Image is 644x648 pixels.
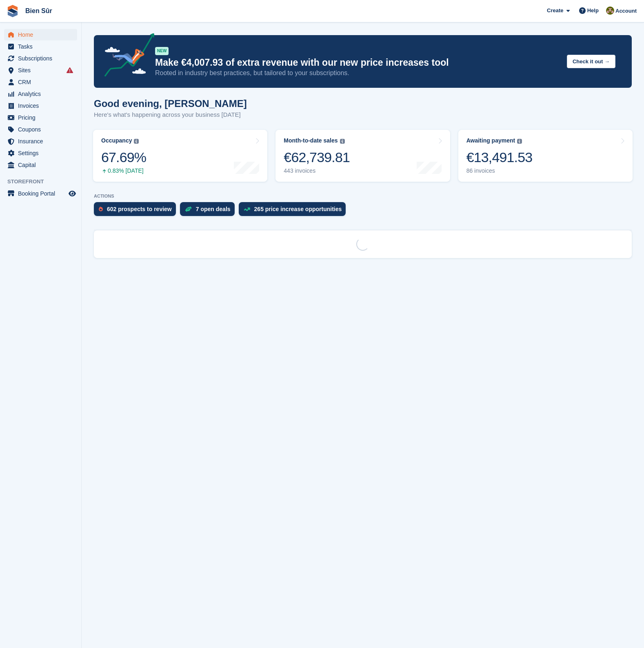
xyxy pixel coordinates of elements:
[101,149,146,166] div: 67.69%
[22,4,56,18] a: Bien Sûr
[239,202,350,220] a: 265 price increase opportunities
[67,67,73,73] i: Smart entry sync failures have occurred
[7,5,19,17] img: stora-icon-8386f47178a22dfd0bd8f6a31ec36ba5ce8667c1dd55bd0f319d3a0aa187defe.svg
[98,33,155,80] img: price-adjustments-announcement-icon-8257ccfd72463d97f412b2fc003d46551f7dbcb40ab6d574587a9cd5c0d94...
[18,53,67,64] span: Subscriptions
[4,41,77,52] a: menu
[196,206,231,212] div: 7 open deals
[18,188,67,199] span: Booking Portal
[18,147,67,159] span: Settings
[4,124,77,135] a: menu
[18,76,67,88] span: CRM
[101,137,132,144] div: Occupancy
[180,202,239,220] a: 7 open deals
[18,124,67,135] span: Coupons
[615,7,637,15] span: Account
[466,167,533,174] div: 86 invoices
[284,137,338,144] div: Month-to-date sales
[4,29,77,40] a: menu
[93,130,267,182] a: Occupancy 67.69% 0.83% [DATE]
[18,88,67,100] span: Analytics
[244,207,250,211] img: price_increase_opportunities-93ffe204e8149a01c8c9dc8f82e8f89637d9d84a8eef4429ea346261dce0b2c0.svg
[185,206,192,212] img: deal-1b604bf984904fb50ccaf53a9ad4b4a5d6e5aea283cecdc64d6e3604feb123c2.svg
[4,100,77,111] a: menu
[466,137,515,144] div: Awaiting payment
[18,29,67,40] span: Home
[567,55,615,68] button: Check it out →
[18,136,67,147] span: Insurance
[18,41,67,52] span: Tasks
[107,206,172,212] div: 602 prospects to review
[18,100,67,111] span: Invoices
[101,167,146,174] div: 0.83% [DATE]
[284,149,350,166] div: €62,739.81
[466,149,533,166] div: €13,491.53
[517,139,522,144] img: icon-info-grey-7440780725fd019a000dd9b08b2336e03edf1995a4989e88bcd33f0948082b44.svg
[94,98,247,109] h1: Good evening, [PERSON_NAME]
[134,139,139,144] img: icon-info-grey-7440780725fd019a000dd9b08b2336e03edf1995a4989e88bcd33f0948082b44.svg
[94,202,180,220] a: 602 prospects to review
[587,7,599,15] span: Help
[4,53,77,64] a: menu
[4,188,77,199] a: menu
[67,189,77,198] a: Preview store
[4,76,77,88] a: menu
[254,206,342,212] div: 265 price increase opportunities
[4,65,77,76] a: menu
[340,139,345,144] img: icon-info-grey-7440780725fd019a000dd9b08b2336e03edf1995a4989e88bcd33f0948082b44.svg
[4,136,77,147] a: menu
[4,88,77,100] a: menu
[458,130,633,182] a: Awaiting payment €13,491.53 86 invoices
[4,112,77,123] a: menu
[4,147,77,159] a: menu
[18,159,67,171] span: Capital
[606,7,614,15] img: Matthieu Burnand
[155,69,560,78] p: Rooted in industry best practices, but tailored to your subscriptions.
[275,130,450,182] a: Month-to-date sales €62,739.81 443 invoices
[547,7,563,15] span: Create
[4,159,77,171] a: menu
[7,178,81,186] span: Storefront
[94,110,247,120] p: Here's what's happening across your business [DATE]
[18,112,67,123] span: Pricing
[18,65,67,76] span: Sites
[284,167,350,174] div: 443 invoices
[155,57,560,69] p: Make €4,007.93 of extra revenue with our new price increases tool
[94,194,632,199] p: ACTIONS
[99,207,103,212] img: prospect-51fa495bee0391a8d652442698ab0144808aea92771e9ea1ae160a38d050c398.svg
[155,47,169,55] div: NEW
